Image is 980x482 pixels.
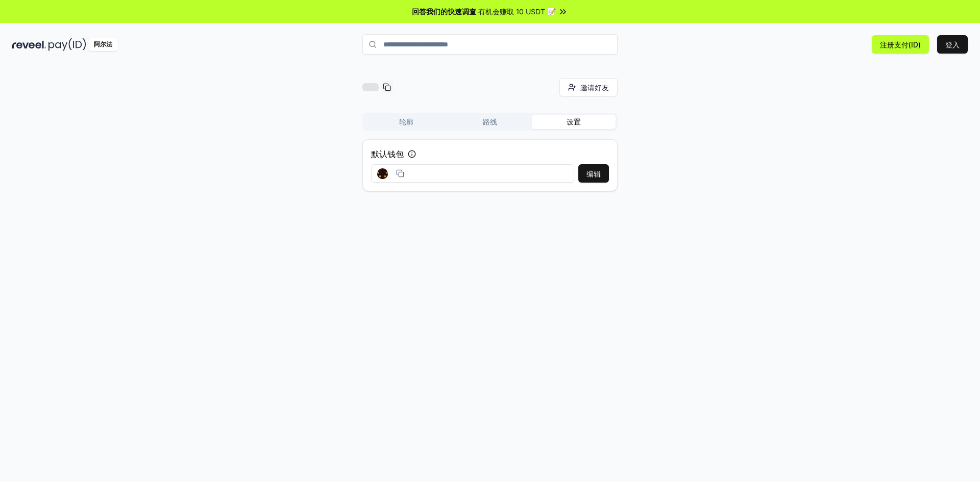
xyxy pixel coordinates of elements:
[872,35,929,54] button: 注册支付(ID)
[945,40,960,49] font: 登入
[412,7,476,16] font: 回答我们的快速调查
[578,164,609,183] button: 编辑
[371,149,404,159] font: 默认钱包
[937,35,968,54] button: 登入
[94,40,112,48] font: 阿尔法
[580,83,609,92] font: 邀请好友
[48,38,86,51] img: 付款编号
[567,117,581,126] font: 设置
[586,169,601,178] font: 编辑
[483,117,497,126] font: 路线
[12,38,46,51] img: 揭示黑暗
[559,78,618,96] button: 邀请好友
[399,117,413,126] font: 轮廓
[478,7,556,16] font: 有机会赚取 10 USDT 📝
[880,40,921,49] font: 注册支付(ID)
